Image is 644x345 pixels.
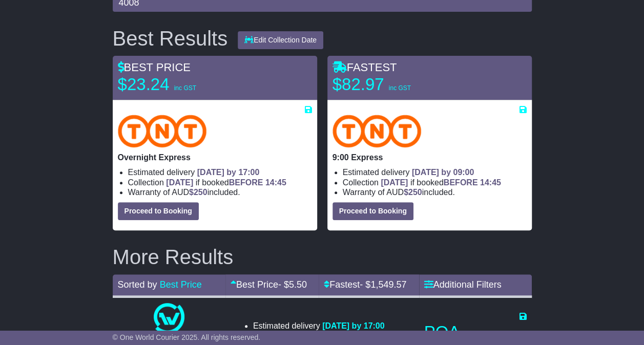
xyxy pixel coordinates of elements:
img: One World Courier: Same Day Nationwide(quotes take 0.5-1 hour) [154,303,184,334]
p: $23.24 [118,74,246,95]
button: Proceed to Booking [118,202,199,220]
span: inc GST [389,84,411,92]
p: Overnight Express [118,153,312,162]
span: - $ [278,279,307,290]
li: Warranty of AUD included. [343,187,527,197]
a: Best Price [160,279,202,290]
a: Best Price- $5.50 [231,279,307,290]
span: [DATE] by 17:00 [197,168,260,177]
span: © One World Courier 2025. All rights reserved. [113,333,261,341]
button: Proceed to Booking [333,202,413,220]
span: if booked [381,178,501,187]
li: Warranty of AUD included. [128,187,312,197]
span: BEFORE [229,178,263,187]
span: [DATE] by 17:00 [322,321,385,330]
li: Collection [343,178,527,187]
span: BEST PRICE [118,61,191,74]
span: BEFORE [444,178,478,187]
span: 1,549.57 [370,279,406,290]
p: 9:00 Express [333,153,527,162]
span: 14:45 [265,178,286,187]
p: POA [424,322,527,342]
li: Estimated delivery [128,167,312,177]
li: Estimated delivery [253,321,385,331]
a: Fastest- $1,549.57 [324,279,406,290]
span: $ [404,188,422,197]
span: inc GST [174,84,196,92]
li: Collection [128,178,312,187]
span: $ [189,188,207,197]
h2: More Results [113,246,532,268]
span: 14:45 [480,178,501,187]
p: $82.97 [333,74,461,95]
span: FASTEST [333,61,397,74]
span: [DATE] [381,178,408,187]
div: Best Results [108,27,233,50]
li: Estimated delivery [343,167,527,177]
span: Sorted by [118,279,157,290]
span: [DATE] by 09:00 [412,168,474,177]
span: [DATE] [166,178,193,187]
a: Additional Filters [424,279,502,290]
span: 250 [194,188,207,197]
span: if booked [166,178,286,187]
span: 5.50 [289,279,307,290]
span: 250 [408,188,422,197]
img: TNT Domestic: Overnight Express [118,115,207,147]
img: TNT Domestic: 9:00 Express [333,115,422,147]
button: Edit Collection Date [238,31,323,49]
span: - $ [360,279,406,290]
